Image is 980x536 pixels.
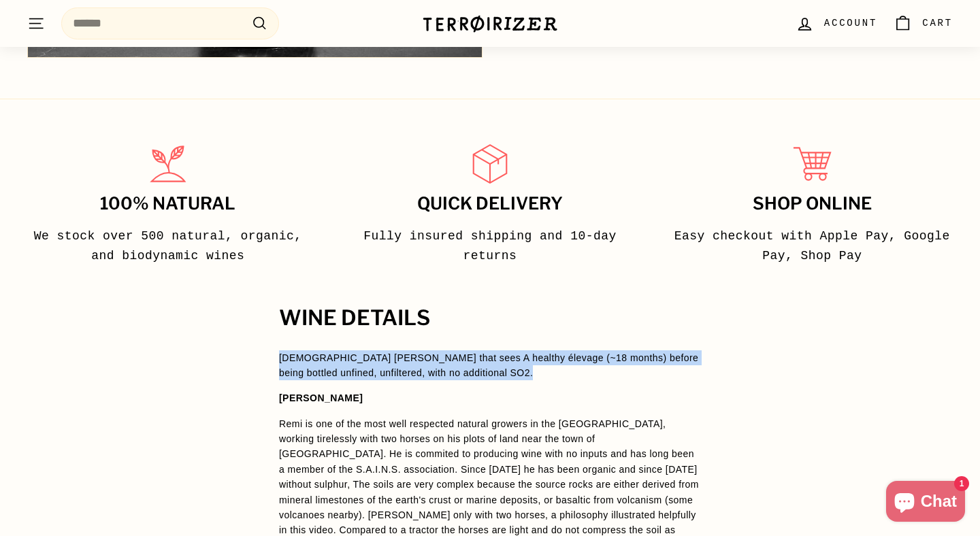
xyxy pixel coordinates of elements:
[666,227,958,266] p: Easy checkout with Apple Pay, Google Pay, Shop Pay
[787,3,885,44] a: Account
[279,392,363,403] strong: [PERSON_NAME]
[922,16,953,31] span: Cart
[279,352,698,378] span: [DEMOGRAPHIC_DATA] [PERSON_NAME] that sees A healthy élevage (~18 months) before being bottled un...
[22,195,314,214] h3: 100% Natural
[885,3,961,44] a: Cart
[666,195,958,214] h3: Shop Online
[22,227,314,266] p: We stock over 500 natural, organic, and biodynamic wines
[882,481,969,525] inbox-online-store-chat: Shopify online store chat
[344,195,636,214] h3: Quick delivery
[279,307,701,330] h2: WINE DETAILS
[344,227,636,266] p: Fully insured shipping and 10-day returns
[824,16,877,31] span: Account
